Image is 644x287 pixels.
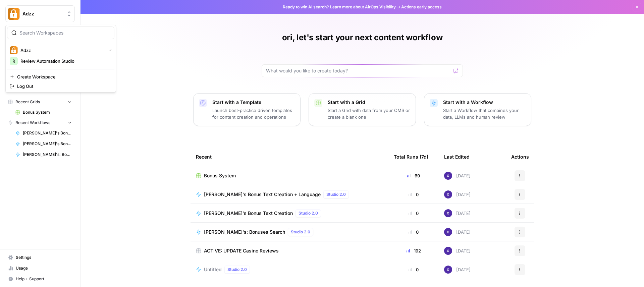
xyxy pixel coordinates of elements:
[12,149,75,160] a: [PERSON_NAME]'s: Bonuses Search
[196,266,383,274] a: UntitledStudio 2.0
[193,93,301,126] button: Start with a TemplateLaunch best-practice driven templates for content creation and operations
[5,118,75,128] button: Recent Workflows
[15,120,50,126] span: Recent Workflows
[20,58,109,64] span: Review Automation Studio
[444,190,471,198] div: [DATE]
[23,109,72,115] span: Bonus System
[309,93,416,126] button: Start with a GridStart a Grid with data from your CMS or create a blank one
[299,210,318,216] span: Studio 2.0
[204,210,293,217] span: [PERSON_NAME]'s Bonus Text Creation
[5,25,116,93] div: Workspace: Adzz
[326,191,346,197] span: Studio 2.0
[328,99,410,106] p: Start with a Grid
[20,47,103,54] span: Adzz
[23,152,72,158] span: [PERSON_NAME]'s: Bonuses Search
[16,265,72,271] span: Usage
[7,81,114,91] a: Log Out
[204,247,279,254] span: ACTIVE: UPDATE Casino Reviews
[443,99,526,106] p: Start with a Workflow
[16,276,72,282] span: Help + Support
[444,247,471,255] div: [DATE]
[394,172,433,179] div: 69
[444,266,471,274] div: [DATE]
[12,58,15,64] span: R
[394,229,433,235] div: 0
[5,5,75,22] button: Workspace: Adzz
[5,263,75,274] a: Usage
[196,209,383,217] a: [PERSON_NAME]'s Bonus Text CreationStudio 2.0
[283,4,396,10] span: Ready to win AI search? about AirOps Visibility
[443,107,526,120] p: Start a Workflow that combines your data, LLMs and human review
[196,247,383,254] a: ACTIVE: UPDATE Casino Reviews
[444,247,452,255] img: c47u9ku7g2b7umnumlgy64eel5a2
[196,148,383,166] div: Recent
[17,73,109,80] span: Create Workspace
[266,67,450,74] input: What would you like to create today?
[212,107,295,120] p: Launch best-practice driven templates for content creation and operations
[23,130,72,136] span: [PERSON_NAME]'s Bonus Text Creation + Language
[196,172,383,179] a: Bonus System
[8,8,20,20] img: Adzz Logo
[424,93,531,126] button: Start with a WorkflowStart a Workflow that combines your data, LLMs and human review
[394,191,433,198] div: 0
[19,30,110,36] input: Search Workspaces
[12,138,75,149] a: [PERSON_NAME]'s Bonus Text Creation
[204,229,285,235] span: [PERSON_NAME]'s: Bonuses Search
[444,172,471,180] div: [DATE]
[16,254,72,261] span: Settings
[5,97,75,107] button: Recent Grids
[444,209,452,217] img: c47u9ku7g2b7umnumlgy64eel5a2
[444,209,471,217] div: [DATE]
[196,190,383,198] a: [PERSON_NAME]'s Bonus Text Creation + LanguageStudio 2.0
[444,266,452,274] img: c47u9ku7g2b7umnumlgy64eel5a2
[22,10,63,17] span: Adzz
[401,4,442,10] span: Actions early access
[5,274,75,284] button: Help + Support
[330,4,352,9] a: Learn more
[204,191,321,198] span: [PERSON_NAME]'s Bonus Text Creation + Language
[5,252,75,263] a: Settings
[511,148,529,166] div: Actions
[444,148,470,166] div: Last Edited
[444,190,452,198] img: c47u9ku7g2b7umnumlgy64eel5a2
[23,141,72,147] span: [PERSON_NAME]'s Bonus Text Creation
[291,229,310,235] span: Studio 2.0
[17,83,109,90] span: Log Out
[204,266,222,273] span: Untitled
[394,266,433,273] div: 0
[10,46,18,54] img: Adzz Logo
[394,210,433,217] div: 0
[12,107,75,118] a: Bonus System
[7,72,114,81] a: Create Workspace
[196,228,383,236] a: [PERSON_NAME]'s: Bonuses SearchStudio 2.0
[227,267,247,273] span: Studio 2.0
[12,128,75,138] a: [PERSON_NAME]'s Bonus Text Creation + Language
[444,172,452,180] img: c47u9ku7g2b7umnumlgy64eel5a2
[328,107,410,120] p: Start a Grid with data from your CMS or create a blank one
[282,32,443,43] h1: ori, let's start your next content workflow
[212,99,295,106] p: Start with a Template
[15,99,40,105] span: Recent Grids
[444,228,452,236] img: c47u9ku7g2b7umnumlgy64eel5a2
[444,228,471,236] div: [DATE]
[394,148,428,166] div: Total Runs (7d)
[204,172,236,179] span: Bonus System
[394,247,433,254] div: 192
